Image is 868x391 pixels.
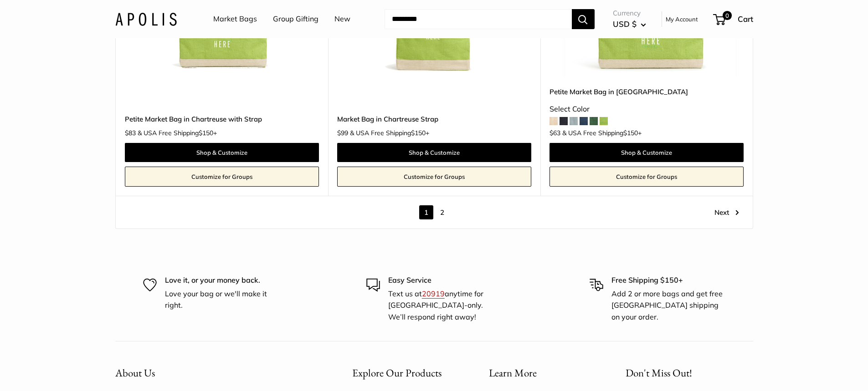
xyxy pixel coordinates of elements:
[666,14,698,25] a: My Account
[337,114,531,124] a: Market Bag in Chartreuse Strap
[165,274,279,286] p: Love it, or your money back.
[435,205,449,219] a: 2
[489,366,537,380] span: Learn More
[388,288,502,323] p: Text us at anytime for [GEOGRAPHIC_DATA]-only. We’ll respond right away!
[714,12,753,26] a: 0 Cart
[626,364,753,382] p: Don't Miss Out!
[385,9,572,29] input: Search...
[337,167,531,187] a: Customize for Groups
[550,129,560,137] span: $63
[613,7,646,20] span: Currency
[350,130,429,136] span: & USA Free Shipping +
[411,129,426,137] span: $150
[115,364,320,382] button: About Us
[388,274,502,286] p: Easy Service
[611,274,725,286] p: Free Shipping $150+
[714,205,739,219] a: Next
[550,167,744,187] a: Customize for Groups
[138,130,217,136] span: & USA Free Shipping +
[334,12,350,26] a: New
[738,14,753,24] span: Cart
[489,364,594,382] button: Learn More
[125,143,319,162] a: Shop & Customize
[550,143,744,162] a: Shop & Customize
[623,129,638,137] span: $150
[572,9,595,29] button: Search
[115,366,155,380] span: About Us
[722,11,731,20] span: 0
[550,86,744,97] a: Petite Market Bag in [GEOGRAPHIC_DATA]
[352,364,457,382] button: Explore Our Products
[613,17,646,31] button: USD $
[337,129,348,137] span: $99
[115,12,177,25] img: Apolis
[550,102,744,116] div: Select Color
[125,114,319,124] a: Petite Market Bag in Chartreuse with Strap
[419,205,433,219] span: 1
[213,12,257,26] a: Market Bags
[199,129,213,137] span: $150
[125,129,136,137] span: $83
[337,143,531,162] a: Shop & Customize
[165,288,279,311] p: Love your bag or we'll make it right.
[613,19,637,29] span: USD $
[273,12,318,26] a: Group Gifting
[611,288,725,323] p: Add 2 or more bags and get free [GEOGRAPHIC_DATA] shipping on your order.
[422,289,445,298] a: 20919
[125,167,319,187] a: Customize for Groups
[562,130,642,136] span: & USA Free Shipping +
[352,366,442,380] span: Explore Our Products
